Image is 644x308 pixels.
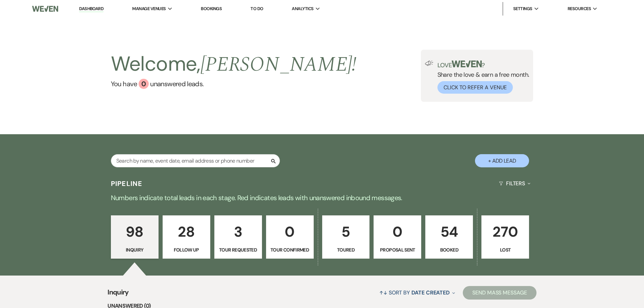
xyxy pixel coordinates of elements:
[378,220,417,243] p: 0
[270,246,309,254] p: Tour Confirmed
[377,284,458,302] button: Sort By Date Created
[111,79,357,89] a: You have 0 unanswered leads.
[79,192,566,203] p: Numbers indicate total leads in each stage. Red indicates leads with unanswered inbound messages.
[327,246,365,254] p: Toured
[374,215,421,259] a: 0Proposal Sent
[322,215,370,259] a: 5Toured
[108,287,129,302] span: Inquiry
[115,246,154,254] p: Inquiry
[568,5,591,12] span: Resources
[219,220,258,243] p: 3
[463,286,536,300] button: Send Mass Message
[251,6,263,11] a: To Do
[433,61,529,94] div: Share the love & earn a free month.
[270,220,309,243] p: 0
[111,215,159,259] a: 98Inquiry
[219,246,258,254] p: Tour Requested
[430,220,469,243] p: 54
[266,215,314,259] a: 0Tour Confirmed
[425,215,473,259] a: 54Booked
[79,6,103,12] a: Dashboard
[111,50,357,79] h2: Welcome,
[32,2,58,16] img: Weven Logo
[115,220,154,243] p: 98
[452,61,482,67] img: weven-logo-green.svg
[132,5,166,12] span: Manage Venues
[111,154,280,167] input: Search by name, event date, email address or phone number
[379,289,387,296] span: ↑↓
[481,215,529,259] a: 270Lost
[163,215,210,259] a: 28Follow Up
[201,6,222,11] a: Bookings
[475,154,529,167] button: + Add Lead
[167,246,206,254] p: Follow Up
[292,5,313,12] span: Analytics
[513,5,532,12] span: Settings
[167,220,206,243] p: 28
[111,179,143,188] h3: Pipeline
[411,289,450,296] span: Date Created
[214,215,262,259] a: 3Tour Requested
[378,246,417,254] p: Proposal Sent
[486,246,525,254] p: Lost
[200,49,357,80] span: [PERSON_NAME] !
[486,220,525,243] p: 270
[437,61,529,68] p: Love ?
[327,220,365,243] p: 5
[430,246,469,254] p: Booked
[139,79,149,89] div: 0
[425,61,433,66] img: loud-speaker-illustration.svg
[496,174,533,192] button: Filters
[437,81,513,94] button: Click to Refer a Venue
